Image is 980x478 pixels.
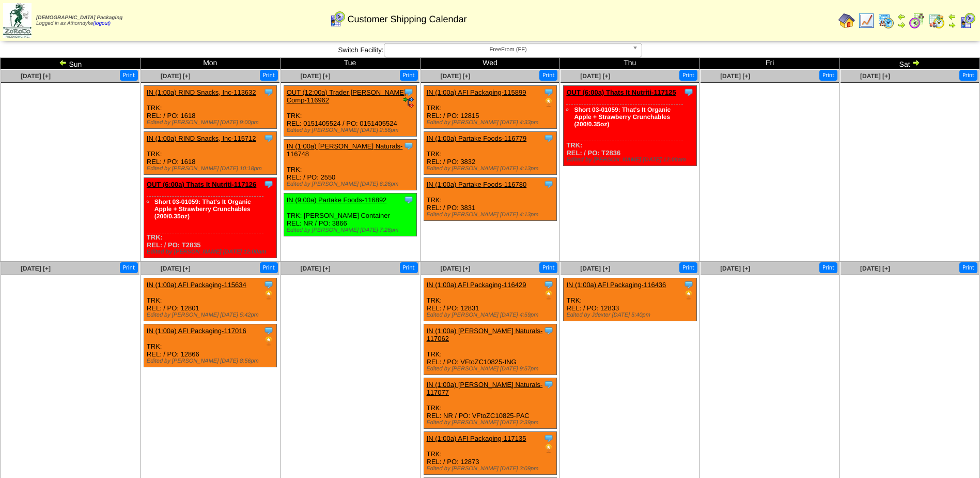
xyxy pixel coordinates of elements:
[263,179,274,189] img: Tooltip
[959,12,976,29] img: calendarcustomer.gif
[427,135,527,142] a: IN (1:00a) Partake Foods-116779
[838,12,855,29] img: home.gif
[424,378,556,429] div: TRK: REL: NR / PO: VFtoZC10825-PAC
[566,281,666,289] a: IN (1:00a) AFI Packaging-116436
[284,140,416,190] div: TRK: REL: / PO: 2550
[427,312,556,318] div: Edited by [PERSON_NAME] [DATE] 4:59pm
[287,127,416,133] div: Edited by [PERSON_NAME] [DATE] 2:56pm
[260,70,278,81] button: Print
[3,3,32,38] img: zoroco-logo-small.webp
[580,265,610,272] span: [DATE] [+]
[897,21,906,29] img: arrowright.gif
[93,21,111,26] a: (logout)
[948,21,956,29] img: arrowright.gif
[161,265,191,272] span: [DATE] [+]
[263,290,274,300] img: PO
[147,119,276,126] div: Edited by [PERSON_NAME] [DATE] 9:00pm
[36,15,122,26] span: Logged in as Athorndyke
[36,15,122,21] span: [DEMOGRAPHIC_DATA] Packaging
[440,265,470,272] a: [DATE] [+]
[284,193,416,236] div: TRK: [PERSON_NAME] Container REL: NR / PO: 3866
[263,133,274,143] img: Tooltip
[144,132,276,175] div: TRK: REL: / PO: 1618
[1,58,141,69] td: Sun
[147,358,276,364] div: Edited by [PERSON_NAME] [DATE] 8:56pm
[263,87,274,97] img: Tooltip
[21,265,51,272] a: [DATE] [+]
[427,435,526,442] a: IN (1:00a) AFI Packaging-117135
[287,227,416,233] div: Edited by [PERSON_NAME] [DATE] 7:26pm
[720,72,750,80] span: [DATE] [+]
[120,262,138,273] button: Print
[400,70,418,81] button: Print
[440,72,470,80] a: [DATE] [+]
[424,132,556,175] div: TRK: REL: / PO: 3832
[284,86,416,137] div: TRK: REL: 0151405524 / PO: 0151405524
[147,181,256,188] a: OUT (6:00a) Thats It Nutriti-117126
[860,72,890,80] a: [DATE] [+]
[144,86,276,129] div: TRK: REL: / PO: 1618
[287,181,416,187] div: Edited by [PERSON_NAME] [DATE] 6:26pm
[574,106,671,128] a: Short 03-01059: That's It Organic Apple + Strawberry Crunchables (200/0.35oz)
[21,72,51,80] a: [DATE] [+]
[424,278,556,321] div: TRK: REL: / PO: 12831
[420,58,560,69] td: Wed
[683,279,694,290] img: Tooltip
[427,281,526,289] a: IN (1:00a) AFI Packaging-116429
[564,278,696,321] div: TRK: REL: / PO: 12833
[147,249,276,255] div: Edited by [PERSON_NAME] [DATE] 12:00am
[400,262,418,273] button: Print
[679,70,697,81] button: Print
[543,325,554,336] img: Tooltip
[147,88,256,96] a: IN (1:00a) RIND Snacks, Inc-113632
[566,88,676,96] a: OUT (6:00a) Thats It Nutriti-117125
[683,290,694,300] img: PO
[287,142,403,158] a: IN (1:00a) [PERSON_NAME] Naturals-116748
[580,72,610,80] a: [DATE] [+]
[403,195,414,205] img: Tooltip
[427,119,556,126] div: Edited by [PERSON_NAME] [DATE] 4:33pm
[147,166,276,172] div: Edited by [PERSON_NAME] [DATE] 10:18pm
[819,262,837,273] button: Print
[427,327,543,342] a: IN (1:00a) [PERSON_NAME] Naturals-117062
[424,86,556,129] div: TRK: REL: / PO: 12815
[427,88,526,96] a: IN (1:00a) AFI Packaging-115899
[427,466,556,472] div: Edited by [PERSON_NAME] [DATE] 3:09pm
[560,58,700,69] td: Thu
[679,262,697,273] button: Print
[347,14,466,25] span: Customer Shipping Calendar
[543,433,554,443] img: Tooltip
[144,324,276,367] div: TRK: REL: / PO: 12866
[301,72,331,80] a: [DATE] [+]
[897,12,906,21] img: arrowleft.gif
[683,87,694,97] img: Tooltip
[543,379,554,390] img: Tooltip
[301,265,331,272] a: [DATE] [+]
[543,87,554,97] img: Tooltip
[161,72,191,80] span: [DATE] [+]
[144,278,276,321] div: TRK: REL: / PO: 12801
[424,178,556,221] div: TRK: REL: / PO: 3831
[948,12,956,21] img: arrowleft.gif
[819,70,837,81] button: Print
[427,381,543,396] a: IN (1:00a) [PERSON_NAME] Naturals-117077
[427,166,556,172] div: Edited by [PERSON_NAME] [DATE] 4:13pm
[539,262,557,273] button: Print
[860,265,890,272] a: [DATE] [+]
[144,178,276,258] div: TRK: REL: / PO: T2835
[140,58,280,69] td: Mon
[840,58,980,69] td: Sat
[878,12,894,29] img: calendarprod.gif
[720,265,750,272] span: [DATE] [+]
[959,262,977,273] button: Print
[858,12,875,29] img: line_graph.gif
[700,58,840,69] td: Fri
[566,312,696,318] div: Edited by Jdexter [DATE] 5:40pm
[424,432,556,475] div: TRK: REL: / PO: 12873
[543,279,554,290] img: Tooltip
